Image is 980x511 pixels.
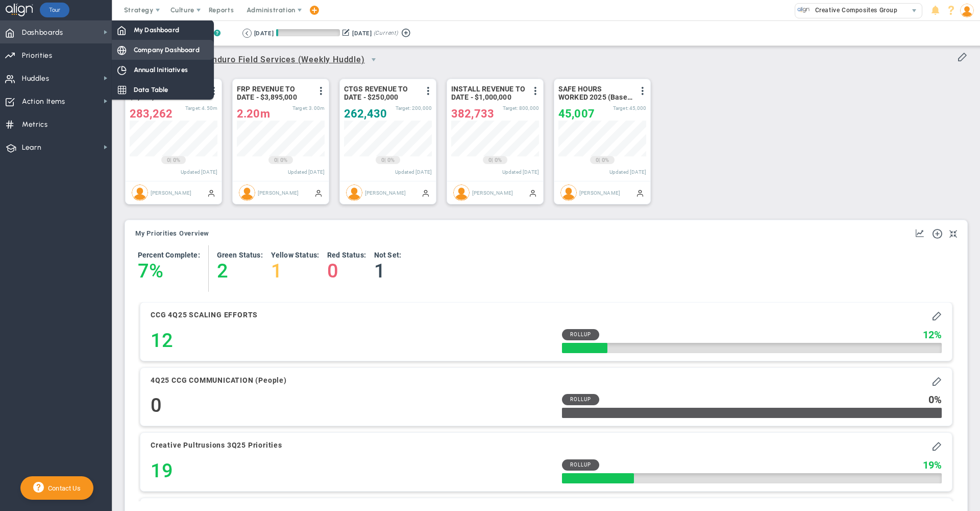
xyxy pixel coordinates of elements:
span: 12 [923,329,934,340]
span: 45,007 [558,107,595,120]
div: [DATE] [352,29,372,38]
span: 0% [387,157,395,164]
span: 382,733 [451,107,494,120]
span: Target: [396,105,411,111]
span: Dashboards [22,22,63,43]
span: | [599,157,600,164]
span: 0% [280,157,287,164]
h4: % [149,260,163,282]
span: Updated [DATE] [395,169,432,175]
span: Manually Updated [314,189,323,197]
span: Target: [185,105,201,111]
img: Marilee Coleman [132,184,148,201]
span: 4,500,000 [202,105,217,111]
span: Rollup [570,396,591,403]
span: 0 [596,156,599,165]
span: Metrics [22,114,48,135]
span: Updated [DATE] [181,169,217,175]
span: [PERSON_NAME] [151,190,191,195]
span: FRP REVENUE TO DATE - $3,895,000 [237,85,311,101]
span: 0 [928,394,934,405]
h4: Percent Complete: [138,250,200,260]
div: Period Progress: 3% Day 3 of 89 with 86 remaining. [276,29,340,36]
span: [PERSON_NAME] [258,190,299,195]
h4: 12 [151,329,173,352]
span: 0% [602,157,609,164]
span: Target: [503,105,518,111]
span: Rollup [570,461,591,469]
span: [PERSON_NAME] [579,190,620,195]
span: Action Items [22,91,65,112]
h4: 1 [271,260,319,282]
h4: 4Q25 CCG COMMUNICATION (People) [151,376,287,385]
span: Manually Updated [636,189,644,197]
span: SAFE HOURS WORKED 2025 (Based on 5000 hrs/mo.) [558,85,632,101]
span: Priorities [22,45,53,66]
span: INSTALL REVENUE TO DATE - $1,000,000 [451,85,525,101]
span: Critical Numbers for [125,51,385,70]
span: Rollup [570,331,591,338]
h4: 19 [151,459,173,482]
span: select [365,51,382,68]
span: 0 [488,156,492,165]
h4: Not Set: [374,250,401,260]
span: [PERSON_NAME] [365,190,406,195]
span: | [170,157,171,164]
span: Updated [DATE] [502,169,539,175]
span: My Priorities Overview [135,230,209,237]
span: Learn [22,137,41,158]
span: Contact Us [44,484,81,492]
span: Data Table [134,85,168,95]
span: Manually Updated [422,189,430,197]
span: 800,000 [519,105,539,111]
span: 200,000 [412,105,432,111]
span: 0% [495,157,502,164]
span: Company Dashboard [134,45,200,55]
span: Target: [613,105,628,111]
button: My Priorities Overview [135,230,209,238]
span: select [907,4,922,18]
span: Edit or Add Critical Numbers [957,51,967,61]
img: 29977.Company.photo [797,4,810,16]
img: Marilee Coleman [346,184,362,201]
span: Enduro Field Services (Weekly Huddle) [207,54,365,66]
img: 173086.Person.photo [960,4,974,17]
span: Target: [292,105,308,111]
span: 2025 YTD REVENUE - $5,145,000 [130,85,204,101]
span: Manually Updated [529,189,537,197]
h4: Red Status: [327,250,366,260]
span: CTGS REVENUE TO DATE - $250,000 [344,85,418,101]
span: Updated [DATE] [288,169,325,175]
span: 45,000 [629,105,646,111]
span: 262,430 [344,107,387,120]
span: Creative Composites Group [810,4,898,17]
span: Strategy [124,6,154,14]
span: 0% [173,157,180,164]
span: (Current) [374,29,398,38]
h4: Green Status: [217,250,263,260]
span: 0 [274,156,277,165]
h4: 1 [374,260,401,282]
span: Administration [247,6,295,14]
span: 2,204,424 [237,107,270,120]
h4: Yellow Status: [271,250,319,260]
img: Andy Fischer [560,184,577,201]
div: [DATE] [254,29,274,38]
span: 283,262 [130,107,173,120]
span: | [492,157,493,164]
h4: Creative Pultrusions 3Q25 Priorities [151,440,282,450]
img: Marilee Coleman [239,184,255,201]
span: % [934,329,942,340]
span: | [277,157,279,164]
span: 3,000,000 [309,105,325,111]
h4: 2 [217,260,263,282]
span: Annual Initiatives [134,65,188,75]
h4: CCG 4Q25 SCALING EFFORTS [151,310,258,319]
h4: 0 [151,394,162,416]
span: 0 [381,156,384,165]
span: Updated [DATE] [609,169,646,175]
button: Go to previous period [242,29,252,38]
span: Huddles [22,68,50,89]
h4: 0 [327,260,366,282]
h4: 7 [138,260,149,282]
